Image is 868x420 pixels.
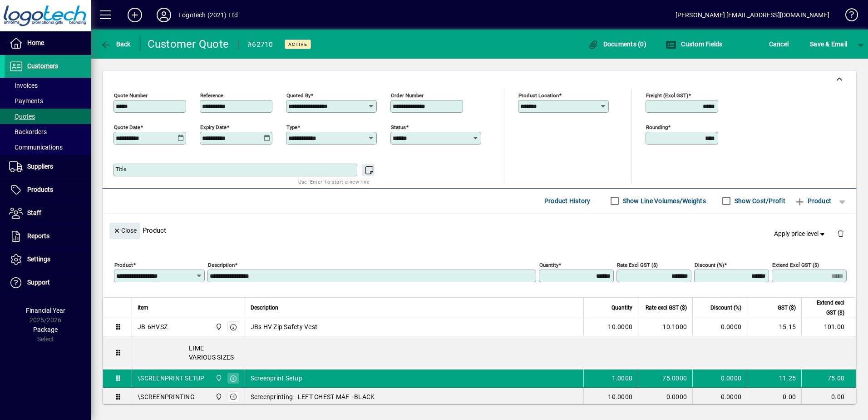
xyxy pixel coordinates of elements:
[9,113,35,120] span: Quotes
[692,388,747,406] td: 0.0000
[747,370,801,388] td: 11.25
[539,261,558,268] mat-label: Quantity
[149,7,178,23] button: Profile
[807,298,844,318] span: Extend excl GST ($)
[646,124,668,130] mat-label: Rounding
[391,124,406,130] mat-label: Status
[107,226,143,234] app-page-header-button: Close
[120,7,149,23] button: Add
[27,186,53,193] span: Products
[5,179,91,201] a: Products
[213,392,223,402] span: Central
[810,37,847,51] span: ave & Email
[27,62,58,70] span: Customers
[608,392,632,401] span: 10.0000
[646,303,687,313] span: Rate excl GST ($)
[200,92,223,98] mat-label: Reference
[518,92,559,98] mat-label: Product location
[247,37,273,52] div: #62710
[200,124,227,130] mat-label: Expiry date
[5,225,91,248] a: Reports
[138,303,148,313] span: Item
[5,271,91,294] a: Support
[644,392,687,401] div: 0.0000
[747,388,801,406] td: 0.00
[132,336,856,369] div: LIME VARIOUS SIZES
[747,318,801,336] td: 15.15
[774,229,827,239] span: Apply price level
[286,92,311,98] mat-label: Quoted by
[114,124,140,130] mat-label: Quote date
[608,322,632,331] span: 10.0000
[27,39,44,46] span: Home
[251,374,302,383] span: Screenprint Setup
[778,303,796,313] span: GST ($)
[5,202,91,225] a: Staff
[391,92,424,98] mat-label: Order number
[109,223,140,239] button: Close
[733,196,785,205] label: Show Cost/Profit
[621,196,706,205] label: Show Line Volumes/Weights
[5,93,91,109] a: Payments
[770,225,830,242] button: Apply price level
[801,370,856,388] td: 75.00
[5,78,91,93] a: Invoices
[612,374,633,383] span: 1.0000
[178,8,238,22] div: Logotech (2021) Ltd
[5,109,91,124] a: Quotes
[113,223,137,238] span: Close
[772,261,819,268] mat-label: Extend excl GST ($)
[251,322,318,331] span: JBs HV Zip Safety Vest
[587,40,646,48] span: Documents (0)
[801,388,856,406] td: 0.00
[646,92,688,98] mat-label: Freight (excl GST)
[663,36,725,52] button: Custom Fields
[138,392,195,401] div: \SCREENPRINTING
[251,303,278,313] span: Description
[27,209,41,216] span: Staff
[9,144,63,151] span: Communications
[251,392,375,401] span: Screenprinting - LEFT CHEST MAF - BLACK
[5,248,91,271] a: Settings
[5,140,91,155] a: Communications
[644,322,687,331] div: 10.1000
[114,261,133,268] mat-label: Product
[692,318,747,336] td: 0.0000
[116,166,126,172] mat-label: Title
[26,307,65,314] span: Financial Year
[208,261,235,268] mat-label: Description
[544,194,591,208] span: Product History
[830,229,852,237] app-page-header-button: Delete
[100,40,131,48] span: Back
[541,193,594,209] button: Product History
[666,40,723,48] span: Custom Fields
[114,92,148,98] mat-label: Quote number
[298,176,370,187] mat-hint: Use 'Enter' to start a new line
[767,36,791,52] button: Cancel
[98,36,133,52] button: Back
[612,303,632,313] span: Quantity
[91,36,141,52] app-page-header-button: Back
[9,97,43,105] span: Payments
[138,374,205,383] div: \SCREENPRINT SETUP
[585,36,649,52] button: Documents (0)
[103,214,856,247] div: Product
[138,322,168,331] div: JB-6HVSZ
[801,318,856,336] td: 101.00
[27,255,50,263] span: Settings
[769,37,789,51] span: Cancel
[5,155,91,178] a: Suppliers
[644,374,687,383] div: 75.0000
[286,124,297,130] mat-label: Type
[676,8,829,22] div: [PERSON_NAME] [EMAIL_ADDRESS][DOMAIN_NAME]
[805,36,852,52] button: Save & Email
[710,303,741,313] span: Discount (%)
[838,2,857,31] a: Knowledge Base
[790,193,836,209] button: Product
[27,232,49,240] span: Reports
[27,279,50,286] span: Support
[9,128,47,135] span: Backorders
[213,322,223,332] span: Central
[830,223,852,245] button: Delete
[617,261,658,268] mat-label: Rate excl GST ($)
